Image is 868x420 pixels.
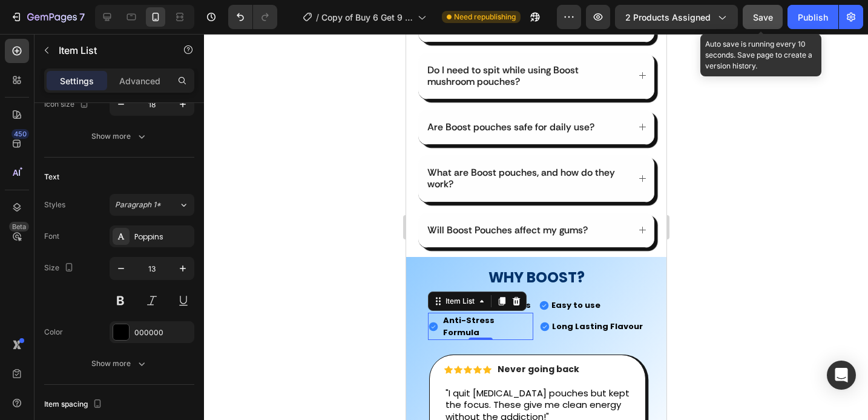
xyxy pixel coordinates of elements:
[44,396,105,413] div: Item spacing
[59,43,162,58] p: Item List
[753,12,773,22] span: Save
[12,129,29,139] div: 450
[39,353,223,389] p: "I quit [MEDICAL_DATA] pouches but kept the focus. These give me clean energy without the addicti...
[44,125,194,147] button: Show more
[91,358,148,370] div: Show more
[454,12,516,22] span: Need republishing
[60,75,94,87] p: Settings
[44,96,91,113] div: Icon size
[625,11,711,24] span: 2 products assigned
[44,260,76,276] div: Size
[44,199,65,210] div: Styles
[316,11,319,24] span: /
[79,10,85,24] p: 7
[44,327,63,338] div: Color
[134,232,191,242] div: Poppins
[827,361,856,390] div: Open Intercom Messenger
[5,5,90,29] button: 7
[406,34,666,420] iframe: Design area
[743,5,783,29] button: Save
[44,172,59,182] div: Text
[44,231,59,242] div: Font
[119,75,160,87] p: Advanced
[9,222,29,232] div: Beta
[91,130,148,142] div: Show more
[321,11,413,24] span: Copy of Buy 6 Get 9 Free Draft
[115,199,161,210] span: Paragraph 1*
[787,5,838,29] button: Publish
[134,327,191,338] div: 000000
[798,11,828,24] div: Publish
[228,5,277,29] div: Undo/Redo
[110,194,194,216] button: Paragraph 1*
[615,5,738,29] button: 2 products assigned
[44,353,194,375] button: Show more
